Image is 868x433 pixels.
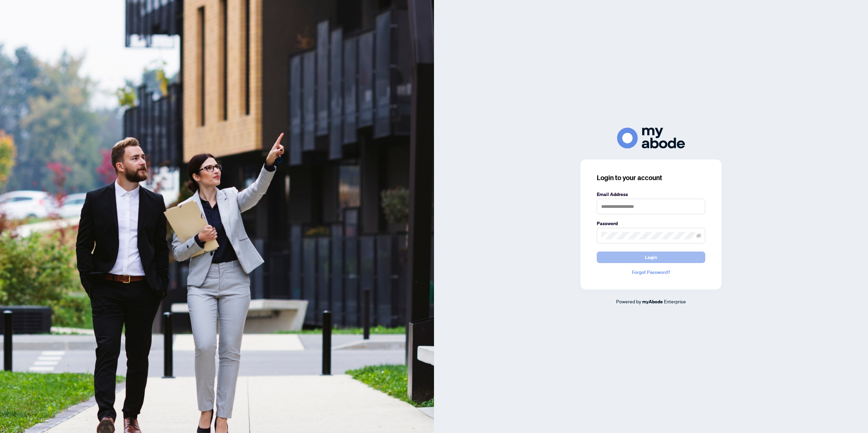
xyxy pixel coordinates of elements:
img: ma-logo [617,128,685,148]
span: Powered by [616,298,641,304]
span: Login [645,252,657,263]
span: eye-invisible [696,233,701,238]
span: Enterprise [664,298,686,304]
h3: Login to your account [597,173,705,182]
a: Forgot Password? [597,268,705,276]
button: Login [597,252,705,263]
label: Password [597,220,705,227]
label: Email Address [597,191,705,198]
a: myAbode [642,298,663,305]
